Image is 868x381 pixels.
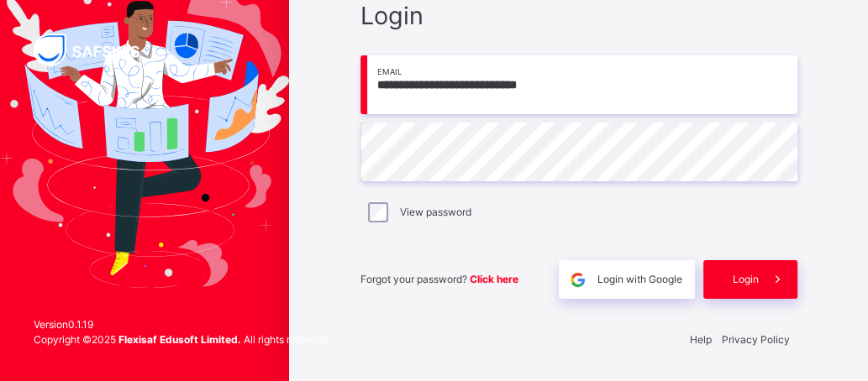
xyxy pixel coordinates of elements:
[360,273,518,285] span: Forgot your password?
[34,317,330,332] span: Version 0.1.19
[568,270,587,290] img: google.396cfc9801f0270233282035f929180a.svg
[597,272,682,287] span: Login with Google
[118,333,241,346] strong: Flexisaf Edusoft Limited.
[34,333,330,346] span: Copyright © 2025 All rights reserved.
[722,333,790,346] a: Privacy Policy
[733,272,759,287] span: Login
[34,34,160,66] img: SAFSIMS Logo
[690,333,712,346] a: Help
[470,273,518,285] a: Click here
[400,205,471,220] label: View password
